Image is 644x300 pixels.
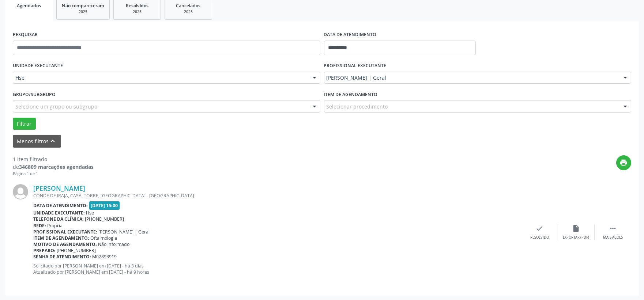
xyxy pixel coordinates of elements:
span: M02893919 [93,254,117,260]
span: [DATE] 15:00 [89,201,120,210]
div: de [13,163,94,171]
span: Hse [15,74,305,81]
label: UNIDADE EXECUTANTE [13,60,63,72]
i: print [620,159,628,167]
span: Oftalmologia [91,235,117,241]
button: print [616,155,631,170]
b: Senha de atendimento: [33,254,91,260]
i: keyboard_arrow_up [49,137,57,145]
button: Filtrar [13,118,36,130]
span: [PHONE_NUMBER] [57,247,96,254]
label: DATA DE ATENDIMENTO [324,29,377,41]
img: img [13,184,28,200]
i: check [536,224,544,232]
b: Unidade executante: [33,210,85,216]
span: Própria [48,223,63,229]
label: PROFISSIONAL EXECUTANTE [324,60,387,72]
span: Selecionar procedimento [327,103,388,110]
div: Resolvido [530,235,549,240]
a: [PERSON_NAME] [33,184,85,192]
div: 1 item filtrado [13,155,94,163]
strong: 346809 marcações agendadas [19,163,94,170]
span: [PERSON_NAME] | Geral [99,229,150,235]
b: Item de agendamento: [33,235,89,241]
b: Profissional executante: [33,229,97,235]
label: Grupo/Subgrupo [13,89,56,100]
b: Data de atendimento: [33,202,88,209]
p: Solicitado por [PERSON_NAME] em [DATE] - há 3 dias Atualizado por [PERSON_NAME] em [DATE] - há 9 ... [33,263,521,275]
i: insert_drive_file [572,224,580,232]
div: 2025 [62,9,104,15]
span: [PERSON_NAME] | Geral [327,74,617,81]
label: Item de agendamento [324,89,378,100]
span: Resolvidos [126,3,148,9]
i:  [609,224,617,232]
div: CONDE DE IRAJA, CASA, TORRE, [GEOGRAPHIC_DATA] - [GEOGRAPHIC_DATA] [33,193,521,199]
span: Não informado [98,241,130,247]
b: Telefone da clínica: [33,216,84,222]
b: Motivo de agendamento: [33,241,97,247]
b: Rede: [33,223,46,229]
span: Selecione um grupo ou subgrupo [15,103,97,110]
b: Preparo: [33,247,56,254]
div: Exportar (PDF) [563,235,590,240]
button: Menos filtroskeyboard_arrow_up [13,135,61,148]
div: Mais ações [603,235,623,240]
span: Cancelados [176,3,201,9]
span: Não compareceram [62,3,104,9]
span: Hse [86,210,94,216]
div: 2025 [170,9,207,15]
span: [PHONE_NUMBER] [85,216,124,222]
div: 2025 [119,9,155,15]
label: PESQUISAR [13,29,38,41]
span: Agendados [17,3,41,9]
div: Página 1 de 1 [13,171,94,177]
